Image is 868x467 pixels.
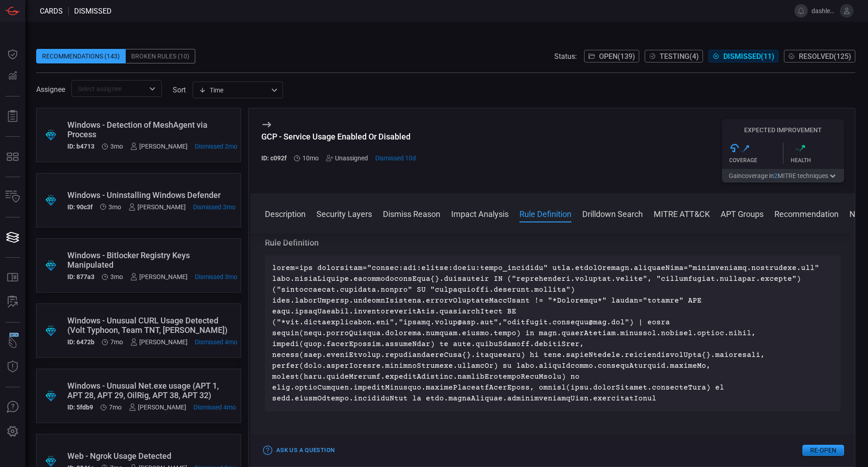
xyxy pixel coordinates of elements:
[2,106,24,127] button: Reports
[2,356,24,378] button: Threat Intelligence
[110,273,123,280] span: Jun 17, 2025 6:13 AM
[67,273,94,280] h5: ID: 877a3
[302,154,319,162] span: Dec 03, 2024 7:24 AM
[67,203,93,211] h5: ID: 90c3f
[654,208,710,219] button: MITRE ATT&CK
[261,154,287,162] h5: ID: c092f
[40,7,63,15] span: Cards
[2,291,24,313] button: ALERT ANALYSIS
[67,316,237,335] div: Windows - Unusual CURL Usage Detected (Volt Typhoon, Team TNT, Rocke)
[74,7,112,15] span: dismissed
[67,404,93,411] h5: ID: 5fdb9
[110,143,123,150] span: Jul 15, 2025 5:50 AM
[146,82,159,95] button: Open
[802,445,844,456] button: Re-Open
[784,50,855,63] button: Resolved(125)
[67,451,237,461] div: Web - Ngrok Usage Detected
[193,203,236,211] span: Jul 08, 2025 11:50 AM
[74,83,144,94] input: Select assignee
[67,190,236,200] div: Windows - Uninstalling Windows Defender
[645,50,703,63] button: Testing(4)
[272,263,833,404] p: lorem=ips dolorsitam="consec:adi:elitse:doeiu:tempo_incididu" utla.etdolOremagn.aliquaeNima="mini...
[261,132,416,141] div: GCP - Service Usage Enabled Or Disabled
[195,273,237,280] span: Jul 08, 2025 1:11 PM
[261,443,337,457] button: Ask Us a Question
[173,86,186,94] label: sort
[2,267,24,289] button: Rule Catalog
[126,49,195,63] div: Broken Rules (10)
[110,338,123,346] span: Feb 17, 2025 7:24 AM
[722,126,844,134] h5: Expected Improvement
[708,50,778,63] button: Dismissed(11)
[2,186,24,208] button: Inventory
[2,396,24,418] button: Ask Us A Question
[721,208,764,219] button: APT Groups
[108,203,121,211] span: Jul 01, 2025 2:45 AM
[2,421,24,443] button: Preferences
[582,208,643,219] button: Drilldown Search
[36,49,126,63] div: Recommendations (143)
[729,157,783,164] div: Coverage
[67,338,94,346] h5: ID: 6472b
[128,203,186,211] div: [PERSON_NAME]
[519,208,571,219] button: Rule Definition
[195,338,237,346] span: Jun 02, 2025 11:28 AM
[193,404,236,411] span: May 22, 2025 12:45 PM
[130,273,188,280] div: [PERSON_NAME]
[791,157,844,164] div: Health
[265,208,306,219] button: Description
[383,208,440,219] button: Dismiss Reason
[2,43,24,65] button: Dashboard
[199,86,269,95] div: Time
[195,143,237,150] span: Jul 18, 2025 3:07 PM
[799,52,851,61] span: Resolved ( 125 )
[265,433,840,444] h3: Drilldown Search
[554,52,577,61] span: Status:
[375,154,416,162] span: Sep 19, 2025 3:14 PM
[584,50,639,63] button: Open(139)
[774,172,778,179] span: 2
[67,120,237,139] div: Windows - Detection of MeshAgent via Process
[67,381,236,400] div: Windows - Unusual Net.exe usage (APT 1, APT 28, APT 29, OilRig, APT 38, APT 32)
[316,208,372,219] button: Security Layers
[2,332,24,353] button: Wingman
[811,7,836,14] span: dashley.[PERSON_NAME]
[130,143,188,150] div: [PERSON_NAME]
[326,154,368,162] div: Unassigned
[109,404,122,411] span: Feb 17, 2025 7:23 AM
[129,404,186,411] div: [PERSON_NAME]
[660,52,699,61] span: Testing ( 4 )
[722,169,844,183] button: Gaincoverage in2MITRE techniques
[2,146,24,168] button: MITRE - Detection Posture
[67,143,94,150] h5: ID: b4713
[2,65,24,87] button: Detections
[723,52,774,61] span: Dismissed ( 11 )
[599,52,635,61] span: Open ( 139 )
[36,85,65,94] span: Assignee
[130,338,188,346] div: [PERSON_NAME]
[67,250,237,270] div: Windows - Bitlocker Registry Keys Manipulated
[2,226,24,248] button: Cards
[451,208,509,219] button: Impact Analysis
[774,208,839,219] button: Recommendation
